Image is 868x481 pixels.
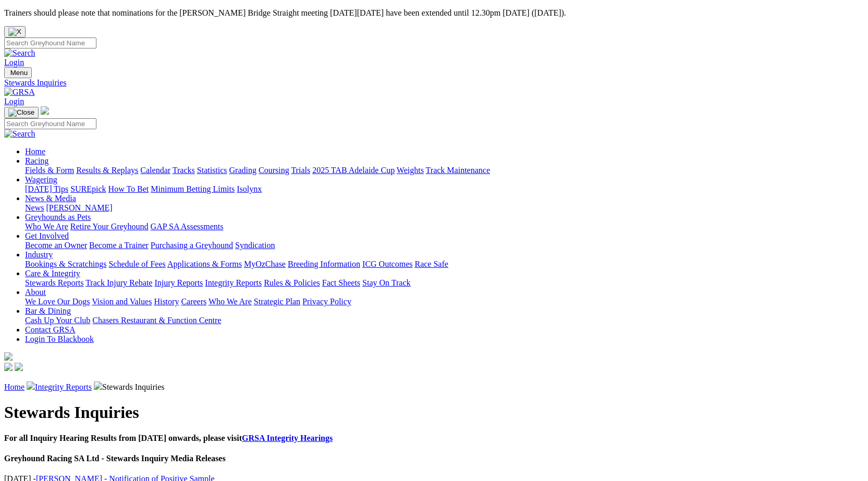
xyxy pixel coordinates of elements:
a: Privacy Policy [302,297,351,306]
a: Isolynx [237,184,262,193]
a: Fact Sheets [322,278,360,287]
a: Race Safe [414,260,448,268]
a: We Love Our Dogs [25,297,90,306]
button: Toggle navigation [4,107,39,118]
a: GAP SA Assessments [151,222,224,231]
a: Stay On Track [362,278,410,287]
a: Syndication [235,241,275,250]
a: Who We Are [25,222,68,231]
div: News & Media [25,203,864,213]
a: Become a Trainer [89,241,149,250]
a: Careers [181,297,206,306]
a: News & Media [25,194,76,203]
a: Breeding Information [288,260,360,268]
a: ICG Outcomes [362,260,412,268]
a: Cash Up Your Club [25,316,90,325]
a: Bookings & Scratchings [25,260,106,268]
a: How To Bet [108,184,149,193]
img: chevron-right.svg [94,381,102,390]
button: Close [4,26,26,38]
a: Fields & Form [25,166,74,175]
a: Contact GRSA [25,325,75,334]
a: Grading [229,166,256,175]
div: Racing [25,166,864,175]
img: Search [4,129,35,139]
h1: Stewards Inquiries [4,403,864,422]
img: X [8,28,21,36]
img: Close [8,108,34,117]
div: Care & Integrity [25,278,864,288]
button: Toggle navigation [4,67,32,78]
a: Schedule of Fees [108,260,165,268]
a: Purchasing a Greyhound [151,241,233,250]
div: About [25,297,864,306]
a: Who We Are [209,297,252,306]
img: logo-grsa-white.png [41,106,49,115]
a: Injury Reports [154,278,203,287]
h4: Greyhound Racing SA Ltd - Stewards Inquiry Media Releases [4,454,864,463]
div: Industry [25,260,864,269]
img: facebook.svg [4,363,13,371]
a: Login [4,58,24,67]
img: logo-grsa-white.png [4,352,13,361]
a: Login [4,97,24,106]
input: Search [4,38,96,48]
a: Home [4,383,25,391]
img: chevron-right.svg [27,381,35,390]
p: Trainers should please note that nominations for the [PERSON_NAME] Bridge Straight meeting [DATE]... [4,8,864,18]
a: Trials [291,166,310,175]
a: Track Maintenance [426,166,490,175]
a: Vision and Values [92,297,152,306]
a: Integrity Reports [205,278,262,287]
a: Coursing [259,166,289,175]
a: GRSA Integrity Hearings [242,434,333,442]
a: History [154,297,179,306]
a: Results & Replays [76,166,138,175]
img: twitter.svg [15,363,23,371]
div: Bar & Dining [25,316,864,325]
a: Applications & Forms [167,260,242,268]
a: [PERSON_NAME] [46,203,112,212]
a: Home [25,147,45,156]
a: News [25,203,44,212]
img: Search [4,48,35,58]
a: Greyhounds as Pets [25,213,91,221]
a: Stewards Reports [25,278,83,287]
div: Get Involved [25,241,864,250]
a: SUREpick [70,184,106,193]
a: Industry [25,250,53,259]
a: Care & Integrity [25,269,80,278]
a: Statistics [197,166,227,175]
a: About [25,288,46,297]
a: MyOzChase [244,260,286,268]
a: Minimum Betting Limits [151,184,235,193]
b: For all Inquiry Hearing Results from [DATE] onwards, please visit [4,434,333,442]
a: Become an Owner [25,241,87,250]
p: Stewards Inquiries [4,381,864,392]
input: Search [4,118,96,129]
img: GRSA [4,88,35,97]
a: Integrity Reports [35,383,92,391]
span: Menu [10,69,28,77]
a: [DATE] Tips [25,184,68,193]
a: Calendar [140,166,170,175]
a: Strategic Plan [254,297,300,306]
div: Wagering [25,184,864,194]
a: Tracks [173,166,195,175]
div: Greyhounds as Pets [25,222,864,231]
a: Get Involved [25,231,69,240]
a: Retire Your Greyhound [70,222,149,231]
a: Bar & Dining [25,306,71,315]
a: Stewards Inquiries [4,78,864,88]
a: Weights [397,166,424,175]
a: Chasers Restaurant & Function Centre [92,316,221,325]
a: Track Injury Rebate [85,278,152,287]
a: Rules & Policies [264,278,320,287]
a: Login To Blackbook [25,335,94,343]
a: 2025 TAB Adelaide Cup [312,166,395,175]
a: Wagering [25,175,57,184]
a: Racing [25,156,48,165]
